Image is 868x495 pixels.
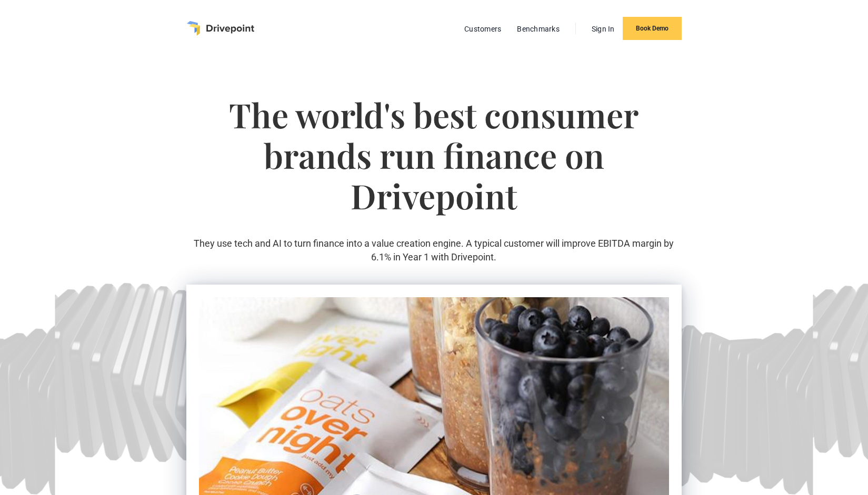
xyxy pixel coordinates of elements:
a: Benchmarks [512,22,565,36]
a: Sign In [586,22,620,36]
p: They use tech and AI to turn finance into a value creation engine. A typical customer will improv... [186,237,682,263]
h1: The world's best consumer brands run finance on Drivepoint [186,95,682,237]
a: Customers [459,22,506,36]
a: home [187,21,254,36]
iframe: Chat Widget [679,360,868,495]
a: Book Demo [623,17,682,40]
